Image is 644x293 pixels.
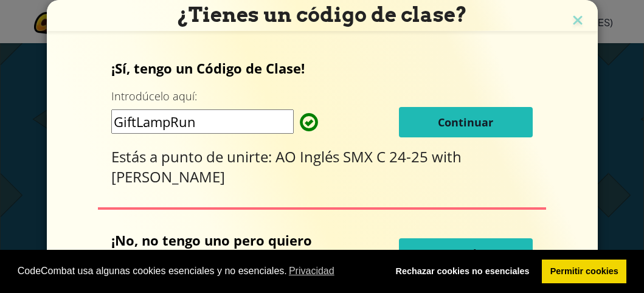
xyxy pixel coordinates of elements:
[438,115,493,129] span: Continuar
[178,2,467,27] span: ¿Tienes un código de clase?
[111,89,197,104] label: Introdúcelo aquí:
[542,260,626,284] a: allow cookies
[111,231,338,267] p: ¡No, no tengo uno pero quiero jugar CodeCombat!
[18,262,378,280] span: CodeCombat usa algunas cookies esenciales y no esenciales.
[432,146,462,167] span: with
[287,262,336,280] a: learn more about cookies
[275,146,432,167] span: AO Inglés SMX C 24-25
[111,59,533,77] p: ¡Sí, tengo un Código de Clase!
[111,167,225,187] span: [PERSON_NAME]
[111,146,275,167] span: Estás a punto de unirte:
[433,246,499,261] span: Juega ahora
[387,260,538,284] a: deny cookies
[570,12,586,30] img: close icon
[399,238,533,269] button: Juega ahora
[399,107,533,137] button: Continuar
